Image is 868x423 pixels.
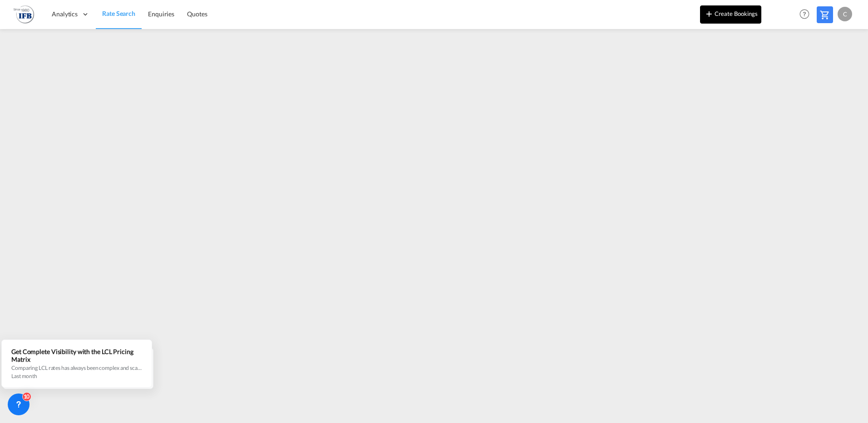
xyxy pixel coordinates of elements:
[148,10,174,18] span: Enquiries
[704,8,715,19] md-icon: icon-plus 400-fg
[797,6,817,23] div: Help
[797,6,812,22] span: Help
[187,10,207,18] span: Quotes
[52,10,78,19] span: Analytics
[700,5,761,24] button: icon-plus 400-fgCreate Bookings
[838,7,852,21] div: C
[14,4,34,25] img: de31bbe0256b11eebba44b54815f083d.png
[102,10,135,17] span: Rate Search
